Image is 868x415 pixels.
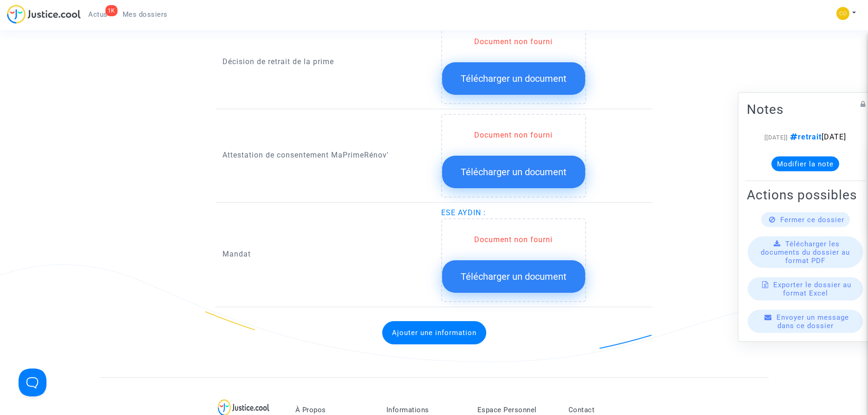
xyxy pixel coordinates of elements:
p: Attestation de consentement MaPrimeRénov' [222,149,427,161]
span: retrait [788,132,822,141]
p: Espace Personnel [477,406,555,414]
button: Modifier la note [771,156,839,171]
a: Mes dossiers [115,7,175,21]
span: Mes dossiers [123,10,168,19]
button: Télécharger un document [442,260,585,293]
span: Télécharger les documents du dossier au format PDF [761,239,850,264]
span: Actus [88,10,108,19]
span: Télécharger un document [461,166,567,178]
div: Document non fourni [442,36,585,47]
span: Télécharger un document [461,271,567,282]
h2: Notes [747,101,864,117]
span: Télécharger un document [461,73,567,84]
div: Document non fourni [442,234,585,245]
span: Fermer ce dossier [780,215,844,224]
p: Informations [386,406,463,414]
span: [DATE] [788,132,846,141]
a: 1KActus [81,7,115,21]
p: Décision de retrait de la prime [222,56,427,67]
span: [[DATE]] [764,133,788,140]
p: Contact [568,406,646,414]
span: Envoyer un message dans ce dossier [777,313,849,329]
p: À Propos [295,406,372,414]
div: Document non fourni [442,130,585,141]
div: 1K [105,5,117,16]
button: Ajouter une information [382,321,486,344]
img: jc-logo.svg [7,5,81,24]
img: 5a13cfc393247f09c958b2f13390bacc [836,7,849,20]
span: ESE AYDIN : [441,208,486,217]
button: Télécharger un document [442,156,585,188]
span: Exporter le dossier au format Excel [773,280,851,297]
iframe: Help Scout Beacon - Open [19,369,46,396]
button: Télécharger un document [442,62,585,95]
p: Mandat [222,248,427,260]
h2: Actions possibles [747,186,864,203]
